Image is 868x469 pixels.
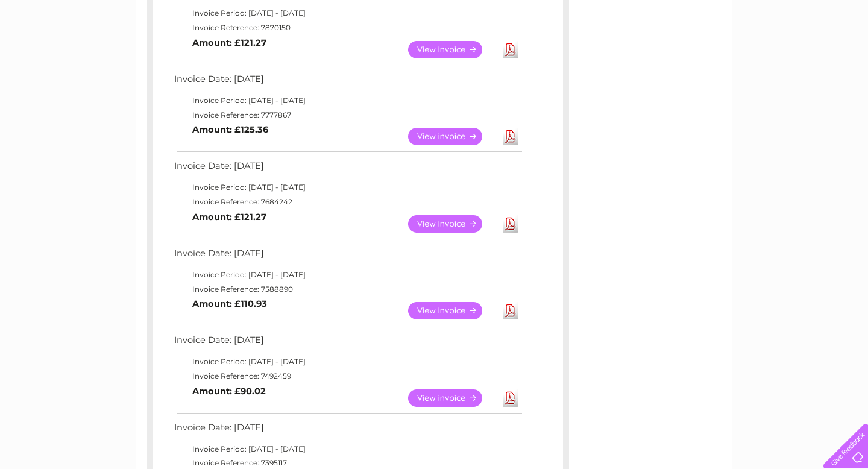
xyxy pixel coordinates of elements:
[192,212,266,222] b: Amount: £121.27
[171,332,524,354] td: Invoice Date: [DATE]
[686,51,712,60] a: Energy
[763,51,781,60] a: Blog
[408,41,497,58] a: View
[503,128,518,145] a: Download
[171,93,524,108] td: Invoice Period: [DATE] - [DATE]
[192,298,267,309] b: Amount: £110.93
[30,31,92,68] img: logo.png
[408,302,497,319] a: View
[192,124,268,135] b: Amount: £125.36
[171,108,524,122] td: Invoice Reference: 7777867
[171,369,524,383] td: Invoice Reference: 7492459
[171,442,524,456] td: Invoice Period: [DATE] - [DATE]
[171,354,524,369] td: Invoice Period: [DATE] - [DATE]
[408,128,497,145] a: View
[171,195,524,209] td: Invoice Reference: 7684242
[171,71,524,93] td: Invoice Date: [DATE]
[656,51,679,60] a: Water
[503,302,518,319] a: Download
[408,389,497,407] a: View
[171,6,524,20] td: Invoice Period: [DATE] - [DATE]
[788,51,817,60] a: Contact
[150,7,720,58] div: Clear Business is a trading name of Verastar Limited (registered in [GEOGRAPHIC_DATA] No. 3667643...
[503,389,518,407] a: Download
[192,386,266,397] b: Amount: £90.02
[503,41,518,58] a: Download
[171,158,524,180] td: Invoice Date: [DATE]
[503,215,518,233] a: Download
[171,268,524,282] td: Invoice Period: [DATE] - [DATE]
[828,51,857,60] a: Log out
[171,20,524,35] td: Invoice Reference: 7870150
[192,37,266,48] b: Amount: £121.27
[641,6,724,21] a: 0333 014 3131
[171,282,524,297] td: Invoice Reference: 7588890
[171,420,524,442] td: Invoice Date: [DATE]
[171,180,524,195] td: Invoice Period: [DATE] - [DATE]
[720,51,756,60] a: Telecoms
[171,245,524,268] td: Invoice Date: [DATE]
[408,215,497,233] a: View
